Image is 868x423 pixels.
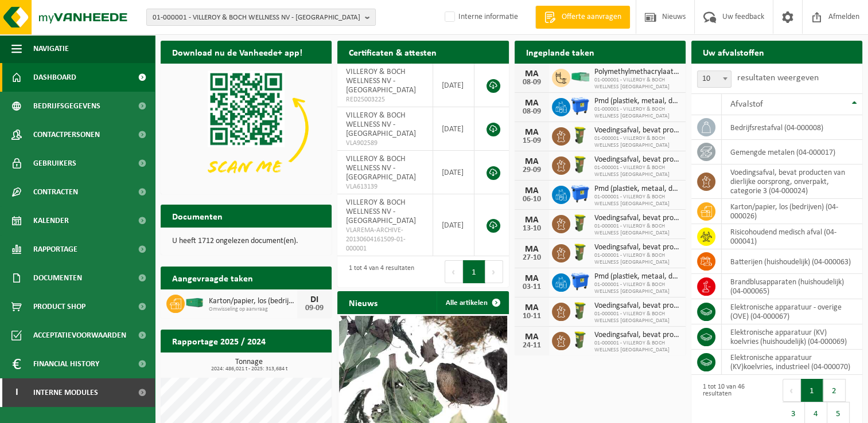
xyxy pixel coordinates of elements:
[594,97,680,106] span: Pmd (plastiek, metaal, drankkartons) (bedrijven)
[445,260,463,283] button: Previous
[433,64,474,107] td: [DATE]
[33,206,69,235] span: Kalender
[520,342,543,350] div: 24-11
[783,379,801,402] button: Previous
[33,292,85,321] span: Product Shop
[520,332,543,342] div: MA
[433,194,474,256] td: [DATE]
[594,185,680,194] span: Pmd (plastiek, metaal, drankkartons) (bedrijven)
[346,198,416,225] span: VILLEROY & BOCH WELLNESS NV - [GEOGRAPHIC_DATA]
[33,120,100,149] span: Contactpersonen
[823,379,846,402] button: 2
[161,330,277,352] h2: Rapportage 2025 / 2024
[161,64,332,192] img: Download de VHEPlus App
[246,352,330,375] a: Bekijk rapportage
[346,182,424,191] span: VLA613139
[33,63,76,92] span: Dashboard
[594,77,680,91] span: 01-000001 - VILLEROY & BOCH WELLNESS [GEOGRAPHIC_DATA]
[520,274,543,283] div: MA
[594,243,680,252] span: Voedingsafval, bevat producten van dierlijke oorsprong, onverpakt, categorie 3
[161,267,264,289] h2: Aangevraagde taken
[520,303,543,312] div: MA
[166,358,332,372] h3: Tonnage
[722,350,862,375] td: elektronische apparatuur (KV)koelvries, industrieel (04-000070)
[594,106,680,120] span: 01-000001 - VILLEROY & BOCH WELLNESS [GEOGRAPHIC_DATA]
[520,195,543,203] div: 06-10
[698,71,731,87] span: 10
[520,99,543,108] div: MA
[346,226,424,253] span: VLAREMA-ARCHIVE-20130604161509-01-000001
[594,155,680,164] span: Voedingsafval, bevat producten van dierlijke oorsprong, onverpakt, categorie 3
[33,264,82,292] span: Documenten
[594,301,680,311] span: Voedingsafval, bevat producten van dierlijke oorsprong, onverpakt, categorie 3
[33,350,99,378] span: Financial History
[594,340,680,354] span: 01-000001 - VILLEROY & BOCH WELLNESS [GEOGRAPHIC_DATA]
[594,311,680,324] span: 01-000001 - VILLEROY & BOCH WELLNESS [GEOGRAPHIC_DATA]
[722,199,862,224] td: karton/papier, los (bedrijven) (04-000026)
[594,252,680,266] span: 01-000001 - VILLEROY & BOCH WELLNESS [GEOGRAPHIC_DATA]
[722,115,862,140] td: bedrijfsrestafval (04-000008)
[520,157,543,166] div: MA
[337,291,389,314] h2: Nieuws
[737,73,819,83] label: resultaten weergeven
[570,96,590,116] img: WB-1100-HPE-BE-01
[570,213,590,233] img: WB-0060-HPE-GN-50
[33,235,77,264] span: Rapportage
[33,321,126,350] span: Acceptatievoorwaarden
[346,155,416,182] span: VILLEROY & BOCH WELLNESS NV - [GEOGRAPHIC_DATA]
[172,237,320,245] p: U heeft 1712 ongelezen document(en).
[303,295,326,304] div: DI
[515,41,606,63] h2: Ingeplande taken
[594,223,680,237] span: 01-000001 - VILLEROY & BOCH WELLNESS [GEOGRAPHIC_DATA]
[594,194,680,207] span: 01-000001 - VILLEROY & BOCH WELLNESS [GEOGRAPHIC_DATA]
[520,254,543,262] div: 27-10
[570,272,590,291] img: WB-1100-HPE-BE-01
[722,274,862,299] td: brandblusapparaten (huishoudelijk) (04-000065)
[722,299,862,324] td: elektronische apparatuur - overige (OVE) (04-000067)
[520,186,543,195] div: MA
[570,184,590,203] img: WB-1100-HPE-BE-01
[570,242,590,262] img: WB-0060-HPE-GN-50
[520,137,543,145] div: 15-09
[570,301,590,320] img: WB-0060-HPE-GN-50
[594,272,680,281] span: Pmd (plastiek, metaal, drankkartons) (bedrijven)
[570,155,590,174] img: WB-0060-HPE-GN-50
[570,330,590,350] img: WB-0060-HPE-GN-50
[346,139,424,148] span: VLA902589
[722,164,862,199] td: voedingsafval, bevat producten van dierlijke oorsprong, onverpakt, categorie 3 (04-000024)
[722,324,862,350] td: elektronische apparatuur (KV) koelvries (huishoudelijk) (04-000069)
[570,126,590,145] img: WB-0060-HPE-GN-50
[520,283,543,291] div: 03-11
[437,291,508,314] a: Alle artikelen
[520,108,543,116] div: 08-09
[146,9,376,26] button: 01-000001 - VILLEROY & BOCH WELLNESS NV - [GEOGRAPHIC_DATA]
[337,41,448,63] h2: Certificaten & attesten
[520,312,543,320] div: 10-11
[185,297,204,308] img: HK-XC-40-GN-00
[594,214,680,223] span: Voedingsafval, bevat producten van dierlijke oorsprong, onverpakt, categorie 3
[433,151,474,194] td: [DATE]
[801,379,823,402] button: 1
[346,111,416,138] span: VILLEROY & BOCH WELLNESS NV - [GEOGRAPHIC_DATA]
[209,306,297,313] span: Omwisseling op aanvraag
[722,140,862,164] td: gemengde metalen (04-000017)
[722,224,862,249] td: risicohoudend medisch afval (04-000041)
[594,135,680,149] span: 01-000001 - VILLEROY & BOCH WELLNESS [GEOGRAPHIC_DATA]
[33,178,78,206] span: Contracten
[209,297,297,306] span: Karton/papier, los (bedrijven)
[346,95,424,104] span: RED25003225
[570,72,590,82] img: HK-XP-30-GN-00
[520,69,543,79] div: MA
[33,92,100,120] span: Bedrijfsgegevens
[722,249,862,274] td: batterijen (huishoudelijk) (04-000063)
[594,331,680,340] span: Voedingsafval, bevat producten van dierlijke oorsprong, onverpakt, categorie 3
[442,9,518,26] label: Interne informatie
[33,378,98,407] span: Interne modules
[520,225,543,233] div: 13-10
[33,149,76,178] span: Gebruikers
[520,79,543,87] div: 08-09
[594,281,680,295] span: 01-000001 - VILLEROY & BOCH WELLNESS [GEOGRAPHIC_DATA]
[343,259,414,284] div: 1 tot 4 van 4 resultaten
[594,68,680,77] span: Polymethylmethacrylaat (pmma) met glasvezel
[11,378,22,407] span: I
